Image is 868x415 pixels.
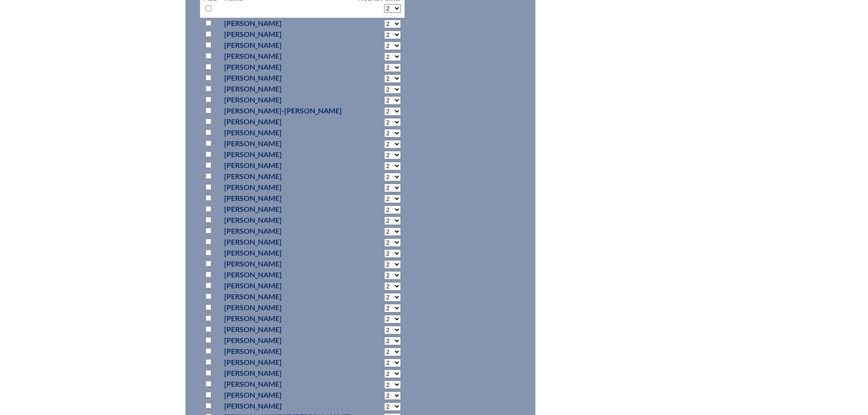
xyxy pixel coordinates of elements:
p: [PERSON_NAME] [224,83,350,94]
p: [PERSON_NAME] [224,324,350,335]
p: [PERSON_NAME] [224,127,350,138]
p: [PERSON_NAME] [224,204,350,215]
p: [PERSON_NAME] [224,215,350,225]
p: [PERSON_NAME] [224,357,350,368]
p: [PERSON_NAME] [224,61,350,72]
p: [PERSON_NAME] [224,51,350,61]
p: [PERSON_NAME] [224,138,350,149]
p: [PERSON_NAME] [224,160,350,171]
p: [PERSON_NAME] [224,280,350,291]
p: [PERSON_NAME] [224,379,350,389]
p: [PERSON_NAME]-[PERSON_NAME] [224,105,350,116]
p: [PERSON_NAME] [224,225,350,236]
p: [PERSON_NAME] [224,400,350,411]
p: [PERSON_NAME] [224,247,350,258]
p: [PERSON_NAME] [224,291,350,302]
p: [PERSON_NAME] [224,193,350,204]
p: [PERSON_NAME] [224,269,350,280]
p: [PERSON_NAME] [224,149,350,160]
p: [PERSON_NAME] [224,40,350,51]
p: [PERSON_NAME] [224,302,350,313]
p: [PERSON_NAME] [224,346,350,357]
p: [PERSON_NAME] [224,258,350,269]
p: [PERSON_NAME] [224,389,350,400]
p: [PERSON_NAME] [224,29,350,40]
p: [PERSON_NAME] [224,335,350,346]
p: [PERSON_NAME] [224,94,350,105]
p: [PERSON_NAME] [224,72,350,83]
p: [PERSON_NAME] [224,313,350,324]
p: [PERSON_NAME] [224,171,350,182]
p: [PERSON_NAME] [224,182,350,193]
p: [PERSON_NAME] [224,236,350,247]
p: [PERSON_NAME] [224,368,350,379]
p: [PERSON_NAME] [224,18,350,29]
p: [PERSON_NAME] [224,116,350,127]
